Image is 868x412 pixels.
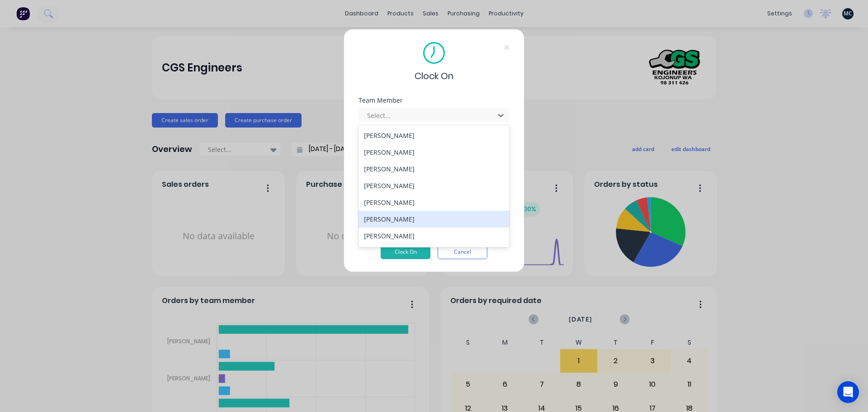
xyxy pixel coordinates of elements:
[359,127,509,144] div: [PERSON_NAME]
[359,211,509,227] div: [PERSON_NAME]
[359,97,509,104] div: Team Member
[359,177,509,194] div: [PERSON_NAME]
[359,161,509,177] div: [PERSON_NAME]
[438,245,487,259] button: Cancel
[837,381,859,403] div: Open Intercom Messenger
[359,244,509,261] div: [PERSON_NAME]
[359,227,509,244] div: [PERSON_NAME]
[359,144,509,161] div: [PERSON_NAME]
[415,69,453,83] span: Clock On
[381,245,430,259] button: Clock On
[359,194,509,211] div: [PERSON_NAME]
